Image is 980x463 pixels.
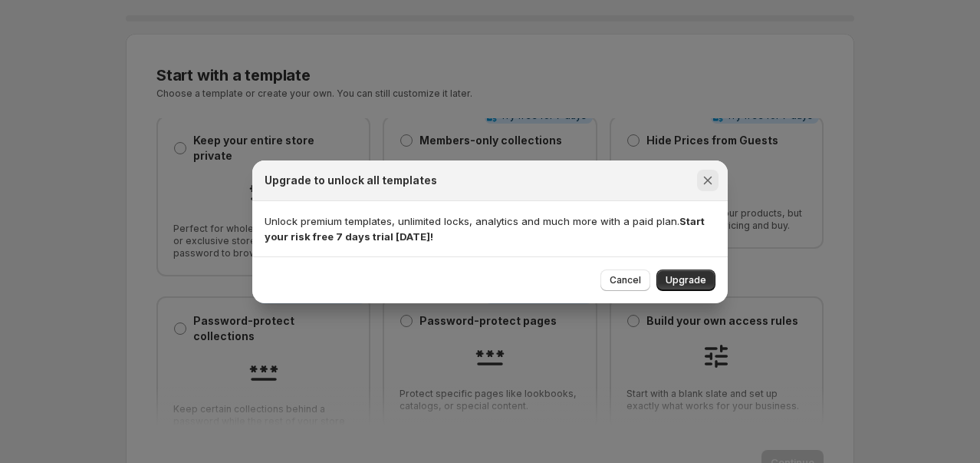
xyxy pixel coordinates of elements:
span: Cancel [610,274,641,286]
strong: Start your risk free 7 days trial [DATE]! [265,215,705,243]
h2: Upgrade to unlock all templates [265,173,437,188]
span: Upgrade [666,274,706,286]
button: Upgrade [656,270,715,291]
button: Close [697,170,719,191]
p: Unlock premium templates, unlimited locks, analytics and much more with a paid plan. [265,213,715,244]
button: Cancel [600,270,650,291]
